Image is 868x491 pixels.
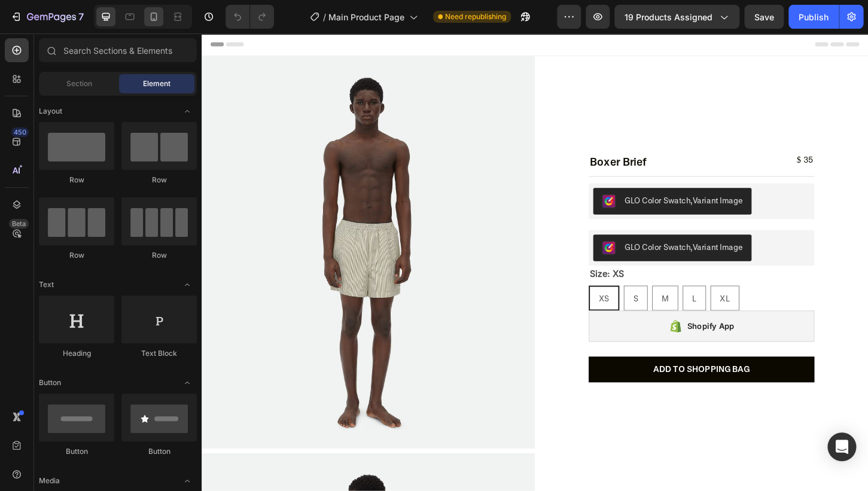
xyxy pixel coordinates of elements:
div: GLO Color Swatch,Variant Image [455,224,583,236]
legend: Size: XS [417,250,456,267]
span: Toggle open [178,275,197,294]
div: Button [39,446,114,457]
div: GLO Color Swatch,Variant Image [455,173,583,186]
div: Undo/Redo [226,5,274,29]
div: ADD TO SHOPPING BAG [486,353,590,371]
span: Button [39,377,61,388]
span: 19 products assigned [625,11,712,23]
span: Toggle open [178,373,197,392]
span: S [465,280,470,290]
span: Text [39,279,54,290]
div: Open Intercom Messenger [827,432,856,461]
span: M [495,280,503,290]
div: $ 35 [640,130,660,143]
span: Toggle open [178,471,197,490]
div: Text Block [121,348,197,359]
button: GLO Color Swatch,Variant Image [422,166,592,195]
button: ADD TO SHOPPING BAG [417,348,660,376]
span: Section [66,78,92,89]
span: / [323,11,326,23]
button: 7 [5,5,89,29]
div: Row [39,175,114,185]
a: Boxer Brief [417,130,480,147]
div: 450 [11,127,29,137]
div: Heading [39,348,114,359]
div: Shopify App [523,308,574,322]
iframe: Design area [202,33,868,491]
button: Save [744,5,784,29]
p: 7 [78,10,84,24]
span: XS [428,280,439,290]
span: Main Product Page [328,11,404,23]
span: Save [754,12,774,22]
span: Toggle open [178,102,197,121]
div: Row [39,250,114,261]
div: Publish [799,11,829,23]
span: XL [558,280,569,290]
div: Row [121,175,197,185]
img: CM-Kw8-05_4CEAE=.png [431,173,446,188]
div: Button [121,446,197,457]
img: CM-Kw8-05_4CEAE=.png [431,224,446,238]
div: Row [121,250,197,261]
input: Search Sections & Elements [39,38,197,62]
div: Beta [9,219,29,228]
button: 19 products assigned [614,5,739,29]
span: Media [39,475,60,486]
span: Need republishing [445,11,506,22]
span: Layout [39,106,62,117]
button: Publish [788,5,839,29]
button: GLO Color Swatch,Variant Image [422,216,592,245]
span: Element [143,78,170,89]
span: L [528,280,533,290]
